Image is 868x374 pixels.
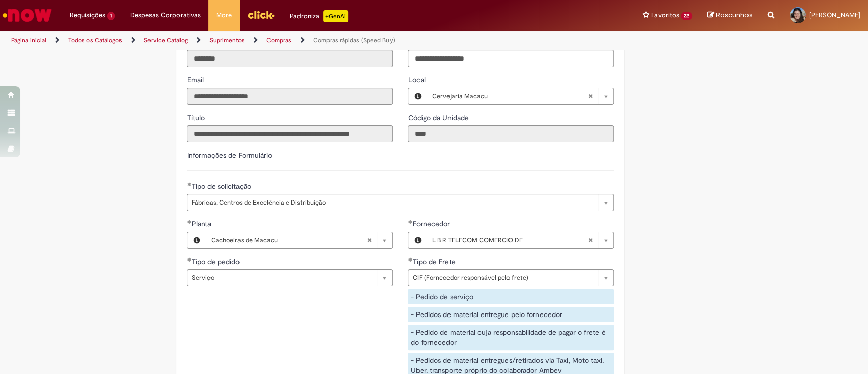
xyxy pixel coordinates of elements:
[187,113,206,122] span: Somente leitura - Título
[187,88,393,105] input: Email
[408,75,427,84] span: Local
[187,75,205,85] label: Somente leitura - Email
[247,7,275,22] img: click_logo_yellow_360x200.png
[130,10,201,20] span: Despesas Corporativas
[707,11,753,20] a: Rascunhos
[107,12,115,20] span: 1
[583,88,598,104] abbr: Limpar campo Local
[583,232,598,248] abbr: Limpar campo Fornecedor
[408,112,470,123] label: Somente leitura - Código da Unidade
[191,194,593,211] span: Fábricas, Centros de Excelência e Distribuição
[209,36,245,44] a: Suprimentos
[432,232,588,248] span: L B R TELECOM COMERCIO DE
[8,31,571,50] ul: Trilhas de página
[266,36,291,44] a: Compras
[187,232,205,248] button: Planta, Visualizar este registro Cachoeiras de Macacu
[191,219,213,228] span: Planta
[187,151,272,160] label: Informações de Formulário
[408,50,614,67] input: Telefone de Contato
[187,220,191,224] span: Obrigatório Preenchido
[11,36,46,44] a: Página inicial
[323,10,348,22] p: +GenAi
[408,307,614,322] div: - Pedidos de material entregue pelo fornecedor
[1,5,53,25] img: ServiceNow
[408,257,412,262] span: Obrigatório Preenchido
[432,88,588,104] span: Cervejaria Macacu
[68,36,122,44] a: Todos os Catálogos
[70,10,105,20] span: Requisições
[205,232,392,248] a: Cachoeiras de MacacuLimpar campo Planta
[187,75,205,84] span: Somente leitura - Email
[408,88,427,104] button: Local, Visualizar este registro Cervejaria Macacu
[408,113,470,122] span: Somente leitura - Código da Unidade
[412,257,457,266] span: Tipo de Frete
[191,270,372,286] span: Serviço
[408,220,412,224] span: Obrigatório Preenchido
[716,10,753,20] span: Rascunhos
[651,10,679,20] span: Favoritos
[187,50,393,67] input: ID
[412,219,452,228] span: Fornecedor
[427,232,613,248] a: Limpar campo Fornecedor
[313,36,395,44] a: Compras rápidas (Speed Buy)
[191,257,241,266] span: Tipo de pedido
[408,232,427,248] button: Fornecedor , Visualizar este registro L B R TELECOM COMERCIO DE
[408,125,614,142] input: Código da Unidade
[144,36,188,44] a: Service Catalog
[681,12,692,20] span: 22
[216,10,232,20] span: More
[187,182,191,186] span: Obrigatório Preenchido
[187,125,393,142] input: Título
[187,112,206,123] label: Somente leitura - Título
[809,11,860,19] span: [PERSON_NAME]
[408,289,614,304] div: - Pedido de serviço
[187,257,191,262] span: Obrigatório Preenchido
[191,182,253,191] span: Tipo de solicitação
[362,232,377,248] abbr: Limpar campo Planta
[211,232,367,248] span: Cachoeiras de Macacu
[412,270,593,286] span: CIF (Fornecedor responsável pelo frete)
[408,325,614,350] div: - Pedido de material cuja responsabilidade de pagar o frete é do fornecedor
[427,88,613,104] a: Cervejaria MacacuLimpar campo Local
[290,10,348,22] div: Padroniza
